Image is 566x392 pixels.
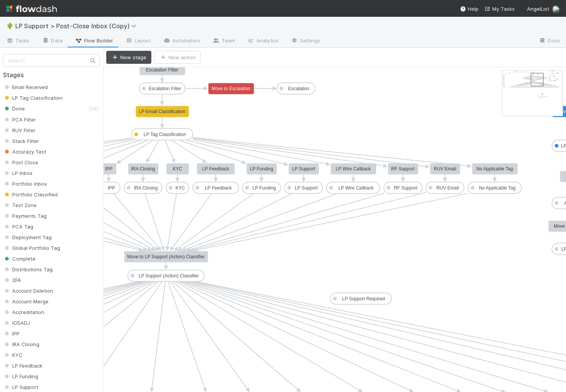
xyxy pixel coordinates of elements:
text: LP Wire Callback [338,186,374,191]
img: avatar_7e1c67d1-c55a-4d71-9394-c171c6adeb61.png [552,5,560,13]
span: AngelList [527,6,549,12]
span: Accreditation [3,309,44,315]
text: LP Tag Classification [144,132,186,138]
text: KYC [175,186,185,191]
small: END [89,106,99,112]
span: Done [3,105,25,112]
a: Docs [533,35,566,47]
span: IRA Closing [3,341,39,347]
a: Analytics [241,35,285,47]
span: Portfolio Classified [3,191,58,198]
text: LP Feedback [205,186,232,191]
a: Automation [157,35,206,47]
span: Portfolio Inbox [3,181,47,187]
div: Help [460,5,478,13]
span: 🌵 [6,23,14,29]
span: Test Zone [3,202,37,208]
span: IPP [3,330,19,337]
span: Account Deletion [3,288,53,294]
span: Accuracy Test [3,149,46,155]
text: IPP [105,167,112,172]
span: Stack Filter [3,138,39,144]
text: RF Support [391,167,415,172]
span: Post Close [3,159,38,165]
text: No Applicable Tag [479,186,516,191]
text: LP Support (Action) Classifier [139,274,199,279]
a: Settings [285,35,326,47]
span: IOSADJ [3,320,30,326]
span: 2FA [3,277,21,283]
text: RUV Email [436,186,459,191]
text: Escalation Filter [149,86,181,92]
text: LP Wire Callback [336,167,371,172]
text: LP Support [292,167,315,172]
text: IPP [108,186,115,191]
text: Move to LP Support (Action) Classifier [127,254,205,260]
text: LP Support [295,186,318,191]
span: My Tasks [485,6,515,12]
span: LP Support > Post-Close Inbox (Copy) [15,22,140,30]
span: LP Funding [3,373,38,379]
span: Account Merge [3,298,49,305]
span: Global Portfolio Tag [3,245,60,251]
span: LP Feedback [3,363,42,369]
span: RUV Filter [3,127,36,133]
text: Escalation [288,86,309,92]
text: LP Support Required [342,296,385,302]
a: Layout [119,35,157,47]
a: Data [36,35,69,47]
text: LP Email Classification [139,109,185,115]
button: New stage [106,51,151,64]
a: My Tasks [485,5,515,13]
text: LP Feedback [202,167,229,172]
text: LP Funding [250,167,273,172]
h2: Stages [3,71,100,79]
span: Flow Builder [75,37,113,44]
span: Payments Tag [3,213,47,219]
span: LP Support [3,384,38,390]
a: Flow Builder [69,35,119,47]
text: IRA Closing [131,167,155,172]
input: Search [3,54,100,67]
span: PCA Tag [3,224,33,230]
span: Complete [3,256,36,262]
text: LP Funding [253,186,276,191]
span: Tasks [6,37,30,44]
text: RF Support [394,186,418,191]
text: Escalation Filter [146,67,178,73]
span: LP Tag Classification [3,95,63,101]
span: Deployment Tag [3,234,52,240]
span: LP Inbox [3,170,32,176]
text: Move to Escalation [212,86,250,92]
text: KYC [173,167,182,172]
span: PCA Filter [3,117,36,123]
span: Distributions Tag [3,266,53,272]
text: RUV Email [434,167,456,172]
text: IRA Closing [134,186,158,191]
span: Email Received [3,84,48,90]
span: KYC [3,352,23,358]
img: logo-inverted-e16ddd16eac7371096b0.svg [6,2,57,15]
button: New action [154,51,201,64]
text: No Applicable Tag [476,167,513,172]
a: Team [206,35,241,47]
